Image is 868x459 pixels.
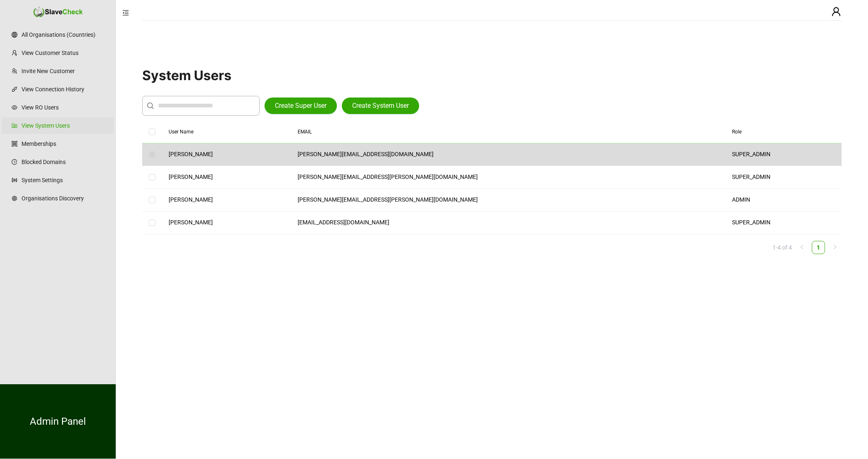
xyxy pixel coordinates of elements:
[21,26,107,43] a: All Organisations (Countries)
[21,99,107,116] a: View RO Users
[352,101,409,111] span: Create System User
[291,212,725,234] td: [EMAIL_ADDRESS][DOMAIN_NAME]
[342,98,419,114] button: Create System User
[725,212,842,234] td: SUPER_ADMIN
[832,245,837,250] span: right
[142,67,842,83] h1: System Users
[812,241,825,254] li: 1
[725,166,842,189] td: SUPER_ADMIN
[799,245,804,250] span: left
[795,241,808,254] button: left
[828,241,842,254] button: right
[21,81,107,98] a: View Connection History
[725,121,842,143] th: Role
[122,10,129,16] span: menu-fold
[773,243,792,256] li: 1-4 of 4
[831,7,841,17] span: user
[795,241,808,254] li: Previous Page
[21,117,107,134] a: View System Users
[21,63,107,79] a: Invite New Customer
[162,166,291,189] td: [PERSON_NAME]
[275,101,327,111] span: Create Super User
[21,136,107,152] a: Memberships
[21,172,107,188] a: System Settings
[291,121,725,143] th: EMAIL
[291,189,725,212] td: [PERSON_NAME][EMAIL_ADDRESS][PERSON_NAME][DOMAIN_NAME]
[21,45,107,61] a: View Customer Status
[814,243,823,252] a: 1
[162,121,291,143] th: User Name
[162,189,291,212] td: [PERSON_NAME]
[828,241,842,254] li: Next Page
[21,154,107,170] a: Blocked Domains
[162,212,291,234] td: [PERSON_NAME]
[265,98,337,114] button: Create Super User
[725,189,842,212] td: ADMIN
[291,166,725,189] td: [PERSON_NAME][EMAIL_ADDRESS][PERSON_NAME][DOMAIN_NAME]
[21,190,107,207] a: Organisations Discovery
